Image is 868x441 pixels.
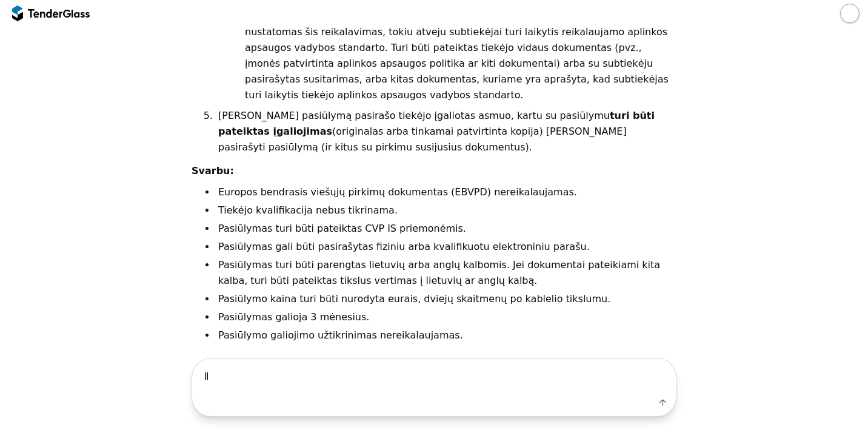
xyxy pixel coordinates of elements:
[218,110,655,137] strong: turi būti pateiktas įgaliojimas
[192,359,676,394] textarea: ll
[216,108,676,155] li: [PERSON_NAME] pasiūlymą pasirašo tiekėjo įgaliotas asmuo, kartu su pasiūlymu (originalas arba tin...
[216,291,676,307] li: Pasiūlymo kaina turi būti nurodyta eurais, dviejų skaitmenų po kablelio tikslumu.
[216,203,676,218] li: Tiekėjo kvalifikacija nebus tikrinama.
[216,328,676,343] li: Pasiūlymo galiojimo užtikrinimas nereikalaujamas.
[192,165,234,177] strong: Svarbu:
[216,239,676,255] li: Pasiūlymas gali būti pasirašytas fiziniu arba kvalifikuotu elektroniniu parašu.
[216,184,676,200] li: Europos bendrasis viešųjų pirkimų dokumentas (EBVPD) nereikalaujamas.
[216,309,676,325] li: Pasiūlymas galioja 3 mėnesius.
[242,8,676,103] li: Jeigu tiekėjas pats atitinka šį reikalavimą, tačiau pasitelkia subtiekėjus, kuriems yra nustatoma...
[216,257,676,289] li: Pasiūlymas turi būti parengtas lietuvių arba anglų kalbomis. Jei dokumentai pateikiami kita kalba...
[216,221,676,237] li: Pasiūlymas turi būti pateiktas CVP IS priemonėmis.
